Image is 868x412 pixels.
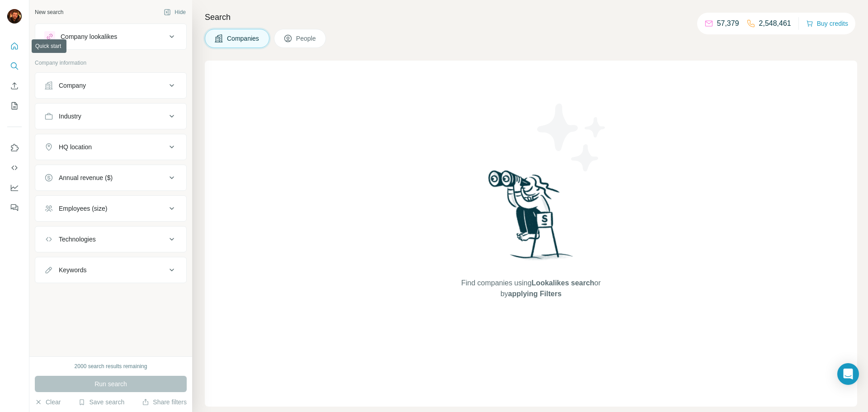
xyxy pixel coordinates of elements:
button: Technologies [35,228,186,250]
button: Company lookalikes [35,26,186,47]
div: HQ location [59,142,92,152]
p: 2,548,461 [759,18,791,29]
div: Technologies [59,235,96,244]
button: Use Surfe on LinkedIn [7,140,22,156]
span: Companies [227,34,260,43]
div: Industry [59,112,81,121]
img: Surfe Illustration - Stars [531,97,613,178]
button: Buy credits [806,17,848,30]
button: Annual revenue ($) [35,167,186,189]
button: Enrich CSV [7,78,22,94]
div: New search [35,8,63,16]
div: Company [59,81,86,90]
button: Search [7,58,22,74]
button: Quick start [7,38,22,54]
img: Surfe Illustration - Woman searching with binoculars [484,168,578,269]
h4: Search [205,11,857,24]
button: Employees (size) [35,198,186,219]
div: 2000 search results remaining [75,362,147,370]
span: applying Filters [508,290,561,298]
div: Open Intercom Messenger [837,363,859,385]
button: Share filters [142,398,187,407]
button: Clear [35,398,61,407]
button: Hide [157,5,192,19]
p: 57,379 [717,18,739,29]
button: Save search [78,398,124,407]
button: Company [35,75,186,96]
div: Employees (size) [59,204,107,213]
button: HQ location [35,136,186,158]
button: Feedback [7,199,22,216]
span: Find companies using or by [458,278,603,299]
button: My lists [7,98,22,114]
button: Dashboard [7,180,22,196]
button: Use Surfe API [7,160,22,176]
button: Keywords [35,259,186,281]
span: People [296,34,317,43]
img: Avatar [7,9,22,24]
div: Company lookalikes [61,32,117,41]
div: Annual revenue ($) [59,173,113,182]
button: Industry [35,105,186,127]
span: Lookalikes search [532,279,594,287]
div: Keywords [59,265,86,275]
p: Company information [35,59,187,67]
